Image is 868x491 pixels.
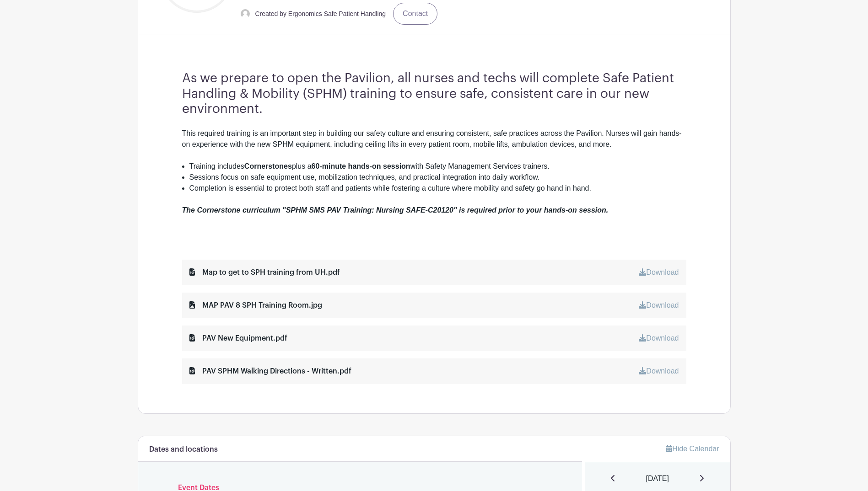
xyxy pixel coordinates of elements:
strong: 60-minute hands-on session [312,162,410,170]
small: Created by Ergonomics Safe Patient Handling [255,10,386,17]
a: Download [639,367,679,375]
h6: Dates and locations [149,445,218,454]
div: Map to get to SPH training from UH.pdf [189,267,340,278]
a: Download [639,334,679,342]
div: PAV SPHM Walking Directions - Written.pdf [189,366,351,377]
a: Hide Calendar [666,445,719,453]
li: Training includes plus a with Safety Management Services trainers. [189,161,686,172]
a: Download [639,268,679,276]
strong: Cornerstones [244,162,292,170]
div: MAP PAV 8 SPH Training Room.jpg [189,300,322,311]
h3: As we prepare to open the Pavilion, all nurses and techs will complete Safe Patient Handling & Mo... [182,71,686,117]
li: Completion is essential to protect both staff and patients while fostering a culture where mobili... [189,183,686,194]
span: [DATE] [646,473,669,484]
img: default-ce2991bfa6775e67f084385cd625a349d9dcbb7a52a09fb2fda1e96e2d18dcdb.png [241,9,250,18]
div: This required training is an important step in building our safety culture and ensuring consisten... [182,128,686,161]
a: Contact [393,3,437,25]
div: PAV New Equipment.pdf [189,333,287,344]
li: Sessions focus on safe equipment use, mobilization techniques, and practical integration into dai... [189,172,686,183]
em: The Cornerstone curriculum "SPHM SMS PAV Training: Nursing SAFE-C20120" is required prior to your... [182,206,609,214]
a: Download [639,301,679,309]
